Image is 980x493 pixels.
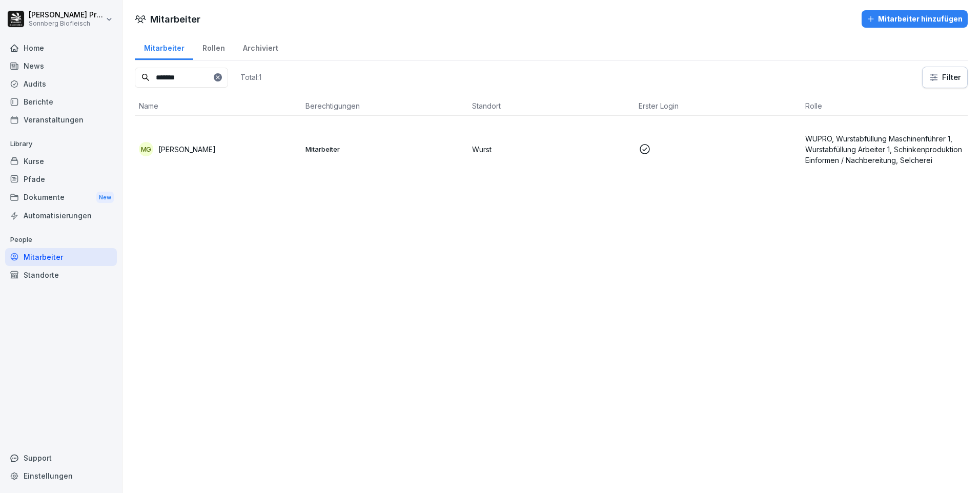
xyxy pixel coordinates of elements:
a: Standorte [5,266,117,284]
a: News [5,57,117,75]
div: MG [139,142,153,156]
p: Mitarbeiter [305,145,464,154]
p: [PERSON_NAME] [158,144,216,155]
th: Name [135,96,301,116]
th: Standort [468,96,635,116]
a: Archiviert [234,34,287,60]
button: Mitarbeiter hinzufügen [862,10,968,28]
div: Dokumente [5,188,117,207]
p: Library [5,136,117,152]
button: Filter [923,67,967,88]
a: Kurse [5,152,117,170]
a: Einstellungen [5,467,117,485]
p: Wurst [472,144,630,155]
div: Mitarbeiter hinzufügen [867,13,963,25]
a: Pfade [5,170,117,188]
p: WUPRO, Wurstabfüllung Maschinenführer 1, Wurstabfüllung Arbeiter 1, Schinkenproduktion Einformen ... [805,133,964,166]
div: Support [5,449,117,467]
th: Erster Login [635,96,801,116]
th: Berechtigungen [301,96,468,116]
div: Filter [929,72,961,83]
h1: Mitarbeiter [150,12,200,26]
p: Total: 1 [240,72,261,82]
a: Audits [5,75,117,93]
a: Automatisierungen [5,207,117,224]
a: DokumenteNew [5,188,117,207]
a: Mitarbeiter [135,34,193,60]
a: Rollen [193,34,234,60]
a: Mitarbeiter [5,248,117,266]
th: Rolle [801,96,968,116]
a: Veranstaltungen [5,111,117,129]
p: [PERSON_NAME] Preßlauer [29,11,104,19]
div: New [96,192,114,203]
p: People [5,232,117,248]
a: Berichte [5,93,117,111]
a: Home [5,39,117,57]
p: Sonnberg Biofleisch [29,20,104,27]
